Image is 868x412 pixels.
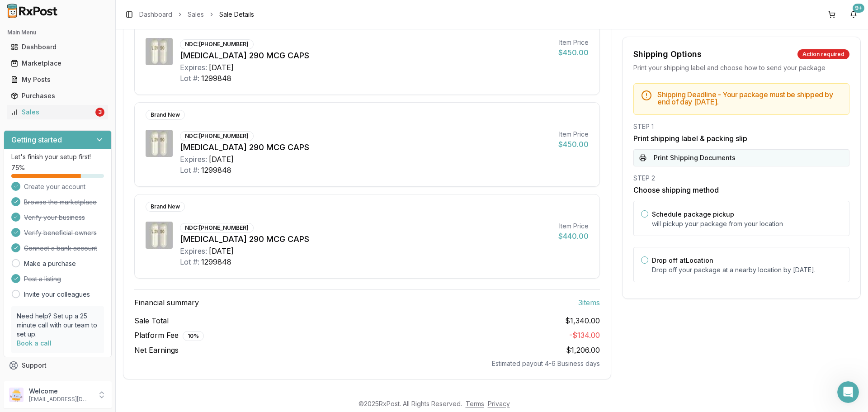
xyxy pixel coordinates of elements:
[209,62,234,73] div: [DATE]
[134,330,204,341] span: Platform Fee
[24,213,85,222] span: Verify your business
[569,331,600,340] span: - $134.00
[201,73,231,84] div: 1299848
[180,165,199,175] div: Lot #:
[134,359,600,368] div: Estimated payout 4-6 Business days
[209,154,234,165] div: [DATE]
[4,105,112,119] button: Sales3
[633,174,849,183] div: STEP 2
[146,110,185,120] div: Brand New
[4,56,112,71] button: Marketplace
[633,63,849,72] div: Print your shipping label and choose how to send your package
[837,381,859,403] iframe: Intercom live chat
[11,108,94,117] div: Sales
[134,315,169,326] span: Sale Total
[24,244,97,253] span: Connect a bank account
[466,400,484,407] a: Terms
[7,39,108,55] a: Dashboard
[7,71,108,88] a: My Posts
[558,139,589,150] div: $450.00
[146,202,185,212] div: Brand New
[180,49,551,62] div: [MEDICAL_DATA] 290 MCG CAPS
[188,10,204,19] a: Sales
[657,91,842,105] h5: Shipping Deadline - Your package must be shipped by end of day [DATE] .
[24,290,90,299] a: Invite your colleagues
[180,141,551,154] div: [MEDICAL_DATA] 290 MCG CAPS
[9,388,24,402] img: User avatar
[201,256,231,267] div: 1299848
[558,38,589,47] div: Item Price
[201,165,231,175] div: 1299848
[180,223,254,233] div: NDC: [PHONE_NUMBER]
[7,104,108,120] a: Sales3
[558,222,589,231] div: Item Price
[7,55,108,71] a: Marketplace
[146,222,173,249] img: Linzess 290 MCG CAPS
[4,357,112,374] button: Support
[11,152,104,161] p: Let's finish your setup first!
[4,89,112,103] button: Purchases
[209,246,234,256] div: [DATE]
[180,39,254,49] div: NDC: [PHONE_NUMBER]
[24,275,61,284] span: Post a listing
[4,72,112,87] button: My Posts
[558,130,589,139] div: Item Price
[488,400,510,407] a: Privacy
[565,315,600,326] span: $1,340.00
[853,4,864,13] div: 9+
[11,134,62,145] h3: Getting started
[180,154,207,165] div: Expires:
[652,256,713,264] label: Drop off at Location
[7,88,108,104] a: Purchases
[4,40,112,54] button: Dashboard
[7,29,108,36] h2: Main Menu
[4,4,61,18] img: RxPost Logo
[24,259,76,268] a: Make a purchase
[578,297,600,308] span: 3 item s
[180,62,207,73] div: Expires:
[652,210,734,218] label: Schedule package pickup
[633,122,849,131] div: STEP 1
[4,374,112,390] button: Feedback
[17,339,52,347] a: Book a call
[11,75,104,84] div: My Posts
[180,256,199,267] div: Lot #:
[11,91,104,100] div: Purchases
[633,133,849,144] h3: Print shipping label & packing slip
[11,43,104,52] div: Dashboard
[22,377,52,386] span: Feedback
[24,228,97,237] span: Verify beneficial owners
[652,265,842,275] p: Drop off your package at a nearby location by [DATE] .
[633,185,849,195] h3: Choose shipping method
[11,163,25,172] span: 75 %
[29,396,92,403] p: [EMAIL_ADDRESS][DOMAIN_NAME]
[183,331,204,341] div: 10 %
[11,59,104,68] div: Marketplace
[24,198,97,207] span: Browse the marketplace
[180,246,207,256] div: Expires:
[846,7,861,22] button: 9+
[139,10,172,19] a: Dashboard
[180,131,254,141] div: NDC: [PHONE_NUMBER]
[134,345,179,355] span: Net Earnings
[180,233,551,246] div: [MEDICAL_DATA] 290 MCG CAPS
[146,38,173,65] img: Linzess 290 MCG CAPS
[219,10,254,19] span: Sale Details
[95,108,104,117] div: 3
[24,182,85,191] span: Create your account
[652,219,842,228] p: will pickup your package from your location
[139,10,254,19] nav: breadcrumb
[566,346,600,355] span: $1,206.00
[134,297,199,308] span: Financial summary
[17,312,99,339] p: Need help? Set up a 25 minute call with our team to set up.
[558,231,589,242] div: $440.00
[633,48,702,61] div: Shipping Options
[29,387,92,396] p: Welcome
[180,73,199,84] div: Lot #:
[558,47,589,58] div: $450.00
[797,49,849,59] div: Action required
[146,130,173,157] img: Linzess 290 MCG CAPS
[633,149,849,166] button: Print Shipping Documents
